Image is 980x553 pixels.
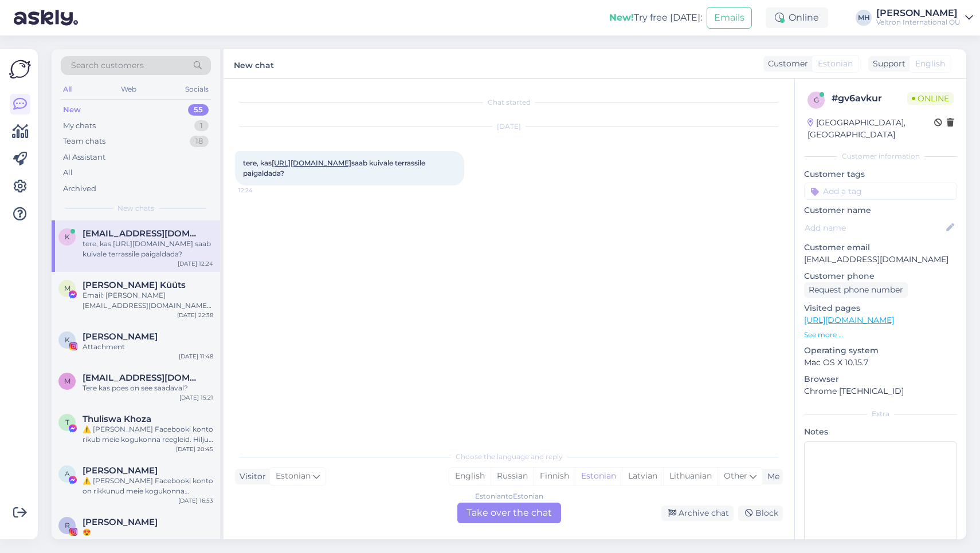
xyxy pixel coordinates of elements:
div: [DATE] 16:53 [178,496,213,505]
div: [GEOGRAPHIC_DATA], [GEOGRAPHIC_DATA] [807,117,934,141]
div: Estonian [575,468,622,485]
div: Visitor [235,471,266,483]
p: Browser [804,373,957,385]
div: All [63,167,73,179]
a: [PERSON_NAME]Veltron International OÜ [876,9,973,27]
div: Chat started [235,97,783,108]
div: 1 [194,120,209,132]
button: Emails [707,7,752,29]
div: [DATE] [235,121,783,132]
span: m.nommilo@gmail.com [83,373,202,383]
div: 18 [190,136,209,147]
img: Askly Logo [9,58,31,80]
div: [DATE] 11:48 [179,352,213,361]
div: My chats [63,120,96,132]
span: English [915,58,945,70]
div: New [63,104,81,116]
div: Socials [183,82,211,97]
span: Kristin Kerro [83,331,158,342]
div: Finnish [534,468,575,485]
div: [DATE] 20:45 [176,445,213,453]
div: Archive chat [661,505,734,521]
p: Customer phone [804,270,957,282]
a: [URL][DOMAIN_NAME] [272,159,351,167]
div: Attachment [83,342,213,352]
div: Extra [804,409,957,419]
span: R [65,521,70,530]
p: Customer name [804,204,957,216]
div: Request phone number [804,282,908,298]
div: Team chats [63,136,105,147]
div: Support [868,58,905,70]
span: New chats [117,203,154,214]
span: g [814,96,819,104]
span: Other [724,471,747,481]
div: Block [738,505,783,521]
div: AI Assistant [63,152,105,163]
div: MH [856,10,872,26]
span: Rait Kristal [83,517,158,527]
div: Me [763,471,779,483]
div: Email: [PERSON_NAME][EMAIL_ADDRESS][DOMAIN_NAME] Date of birth: [DEMOGRAPHIC_DATA] Full name: [PE... [83,290,213,311]
div: Take over the chat [457,503,561,523]
span: tere, kas saab kuivale terrassile paigaldada? [243,159,427,177]
p: Visited pages [804,302,957,314]
span: Estonian [276,470,311,483]
div: Try free [DATE]: [609,11,702,25]
span: Abraham Fernando [83,465,158,476]
span: k [65,232,70,241]
label: New chat [234,56,274,72]
input: Add name [805,222,944,234]
div: Customer [763,58,808,70]
div: [DATE] 12:24 [178,259,213,268]
p: [EMAIL_ADDRESS][DOMAIN_NAME] [804,254,957,266]
div: Customer information [804,151,957,161]
div: ⚠️ [PERSON_NAME] Facebooki konto rikub meie kogukonna reegleid. Hiljuti on meie süsteem saanud ka... [83,424,213,445]
p: See more ... [804,330,957,340]
div: Lithuanian [663,468,718,485]
div: Archived [63,183,96,195]
div: 55 [188,104,209,116]
div: 😍 [83,527,213,538]
div: Web [119,82,139,97]
div: [DATE] 22:38 [177,311,213,319]
div: English [449,468,491,485]
div: [PERSON_NAME] [876,9,961,18]
div: Latvian [622,468,663,485]
span: A [65,469,70,478]
b: New! [609,12,634,23]
div: Estonian to Estonian [475,491,543,501]
span: Estonian [818,58,853,70]
span: m [64,377,70,385]
div: [DATE] 18:13 [179,538,213,546]
p: Operating system [804,345,957,357]
span: Online [907,92,954,105]
span: M [64,284,70,293]
div: Veltron International OÜ [876,18,961,27]
div: Online [766,7,828,28]
div: tere, kas [URL][DOMAIN_NAME] saab kuivale terrassile paigaldada? [83,239,213,259]
div: Tere kas poes on see saadaval? [83,383,213,393]
p: Mac OS X 10.15.7 [804,357,957,369]
div: [DATE] 15:21 [179,393,213,402]
span: 12:24 [238,186,281,195]
span: Merle Küüts [83,280,186,290]
span: K [65,335,70,344]
span: konstan@loginet.ee [83,228,202,239]
p: Notes [804,426,957,438]
input: Add a tag [804,183,957,200]
span: Thuliswa Khoza [83,414,151,424]
div: # gv6avkur [832,92,907,105]
p: Customer email [804,242,957,254]
p: Customer tags [804,168,957,180]
div: ⚠️ [PERSON_NAME] Facebooki konto on rikkunud meie kogukonna standardeid. Meie süsteem on saanud p... [83,476,213,496]
div: All [61,82,74,97]
span: T [65,418,69,426]
p: Chrome [TECHNICAL_ID] [804,385,957,397]
div: Russian [491,468,534,485]
div: Choose the language and reply [235,452,783,462]
a: [URL][DOMAIN_NAME] [804,315,894,325]
span: Search customers [71,60,144,72]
